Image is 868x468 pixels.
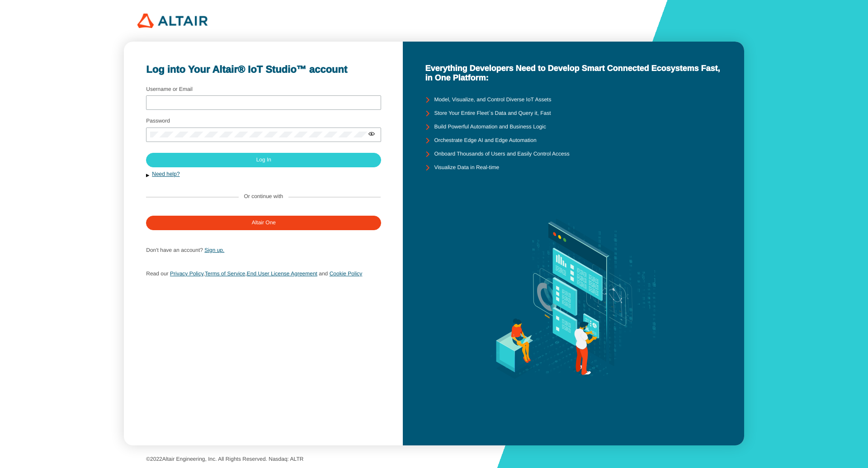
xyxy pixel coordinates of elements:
span: and [319,270,328,277]
img: background.svg [477,175,670,423]
label: Password [146,118,170,124]
label: Or continue with [244,194,283,200]
unity-typography: Everything Developers Need to Develop Smart Connected Ecosystems Fast, in One Platform: [425,64,722,82]
span: 2022 [150,456,162,462]
button: Need help? [146,171,381,179]
unity-typography: Build Powerful Automation and Business Logic [434,124,546,130]
a: Cookie Policy [330,270,363,277]
p: © Altair Engineering, Inc. All Rights Reserved. Nasdaq: ALTR [146,456,722,463]
a: Privacy Policy [170,270,203,277]
a: Need help? [152,171,179,177]
img: 320px-Altair_logo.png [137,14,208,28]
a: Terms of Service [205,270,245,277]
unity-typography: Orchestrate Edge AI and Edge Automation [434,137,536,144]
a: Sign up. [204,247,224,253]
unity-typography: Onboard Thousands of Users and Easily Control Access [434,151,569,157]
unity-typography: Model, Visualize, and Control Diverse IoT Assets [434,97,551,103]
unity-typography: Log into Your Altair® IoT Studio™ account [146,64,381,75]
span: Don't have an account? [146,247,203,253]
p: , , [146,268,381,279]
unity-typography: Store Your Entire Fleet`s Data and Query it, Fast [434,110,551,117]
span: Read our [146,270,168,277]
label: Username or Email [146,86,193,92]
a: End User License Agreement [247,270,317,277]
unity-typography: Visualize Data in Real-time [434,165,499,171]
